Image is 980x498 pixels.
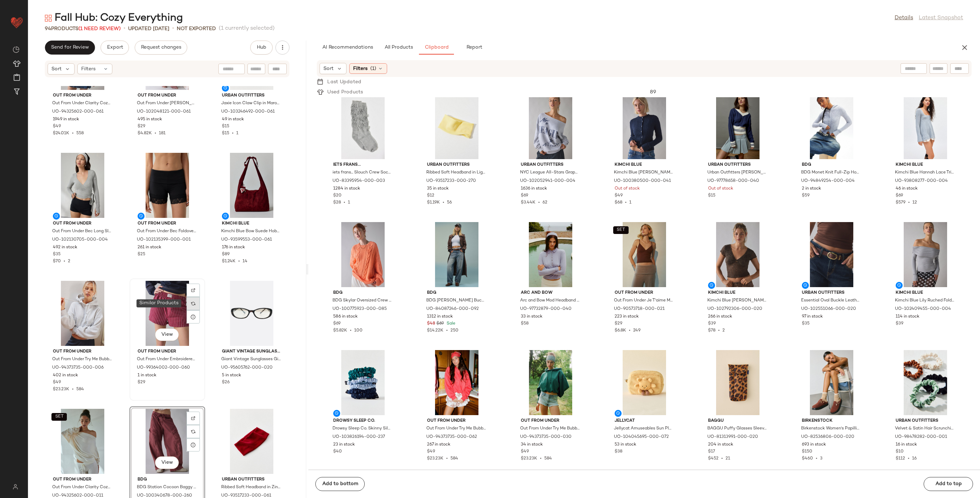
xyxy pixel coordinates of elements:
span: UO-95605762-000-020 [221,365,273,371]
span: 5 in stock [222,372,241,379]
img: 82536806_020_b [796,350,867,415]
span: Out From Under [53,221,112,227]
span: UO-84087246-000-092 [426,306,479,312]
img: 93599553_061_b [216,153,287,218]
span: $35 [802,321,810,327]
img: 100775923_085_b [328,222,398,287]
span: Velvet & Satin Hair Scrunchie Set in Brown/Black/Sage, Women's at Urban Outfitters [895,426,954,432]
a: Details [895,14,913,22]
span: UO-102130705-000-004 [52,237,108,243]
span: Out of stock [708,186,733,192]
span: Filters [353,65,367,72]
img: svg%3e [8,484,22,490]
div: Used Products [324,88,369,96]
span: Out From Under [615,290,674,296]
span: $460 [802,456,813,461]
span: Out From Under Try Me Bubble Hoodie Sweatshirt in High Risk Red, Women's at Urban Outfitters [426,426,486,432]
div: 89 [644,88,972,96]
span: • [440,200,447,205]
span: Out From Under Embroidered Boxer Short in Red, Women's at Urban Outfitters [137,356,196,363]
span: UO-94373735-000-062 [426,434,477,440]
span: $23.23K [521,456,537,461]
span: Urban Outfitters [708,162,768,168]
span: $89 [222,251,230,258]
span: Giant Vintage Sunglasses Giant Vintage Amplify Bayonetta Glasses in Tortoise/Flash Clear, Women's... [221,356,281,363]
span: 266 in stock [708,314,732,320]
span: • [537,456,544,461]
span: AI Recommendations [322,45,373,50]
span: 100 [354,328,363,333]
span: Birkenstock Women's Papillio Boston Chunky Suede Clog in Dark Tea/Black, Women's at Urban Outfitters [801,426,861,432]
span: Out From Under Try Me Bubble Hoodie Sweatshirt in Green, Women's at Urban Outfitters [520,426,580,432]
span: 3 [820,456,822,461]
button: Send for Review [45,41,95,55]
span: 2 [722,328,725,333]
span: 49 in stock [222,116,244,123]
div: Last Updated [324,78,367,86]
span: Out From Under [PERSON_NAME] Easy Pull-On Lounge Pant in Maroon Stripe, Women's at Urban Outfitters [137,100,196,107]
span: SET [616,228,625,233]
span: 2 in stock [802,186,821,192]
span: $39 [708,321,716,327]
span: 12 [912,200,917,205]
span: Kimchi Blue Lily Ruched Foldover Off-The-Shoulder Knit Top in Grey, Women's at Urban Outfitters [895,298,954,304]
span: Out of stock [615,186,640,192]
img: 94373735_030_b [515,350,586,415]
span: BDG [333,290,393,296]
span: $14.22K [427,328,443,333]
span: BDG Station Cocoon Baggy Barrel Leg Cargo Pant in Dark Red, Women's at Urban Outfitters [137,484,196,491]
span: BDG [802,162,861,168]
span: Ribbed Soft Headband in Light Yellow, Women's at Urban Outfitters [426,170,486,176]
span: Urban Outfitters [521,162,580,168]
img: 95605762_020_m [216,281,287,346]
span: Out From Under [53,93,112,99]
span: 1 in stock [138,372,156,379]
span: 261 in stock [138,244,161,251]
span: Out From Under [53,349,112,355]
img: 102551066_020_b [796,222,867,287]
span: • [443,328,450,333]
span: Out From Under [53,477,112,483]
span: UO-102052941-000-004 [520,178,575,184]
span: 1636 in stock [521,186,547,192]
span: • [622,200,629,205]
span: 53 in stock [615,442,636,448]
span: $4.82K [138,131,152,136]
span: Jellycat [615,418,674,424]
span: Jellycat Amuseables Sun Plushie Travel Pouch in Yellow, Women's at Urban Outfitters [614,426,673,432]
span: 56 [447,200,452,205]
span: UO-82536806-000-020 [801,434,854,440]
span: $28 [333,200,341,205]
span: Export [106,45,123,50]
span: $112 [896,456,905,461]
span: Urban Outfitters [222,93,281,99]
span: Out From Under Clarity Cozy Knit Off-The-Shoulder Top in Ivory, Women's at Urban Outfitters [52,484,112,491]
span: iets frans... Slouch Crew Sock in [GEOGRAPHIC_DATA], Women's at Urban Outfitters [332,170,392,176]
img: svg%3e [13,46,20,53]
span: $15 [222,123,229,130]
span: 1 [236,131,238,136]
span: Kimchi Blue [896,162,955,168]
span: 97 in stock [802,314,823,320]
img: 104045695_072_b [609,350,680,415]
button: Request changes [135,41,187,55]
img: 98478282_001_b [890,350,961,415]
span: • [905,200,912,205]
span: Drowsy Sleep Co. Skinny Silk Scrunchie Set in Green Sapphire, Women's at Urban Outfitters [332,426,392,432]
span: Kimchi Blue [PERSON_NAME] Lace Twist-Front Crop Top in Brown, Women's at Urban Outfitters [707,298,767,304]
span: 176 in stock [222,244,245,251]
span: (1 currently selected) [219,24,275,33]
span: BDG [PERSON_NAME] Buckle Baggy Barrel [PERSON_NAME] in [US_STATE], Women's at Urban Outfitters [426,298,486,304]
span: Filters [81,65,96,73]
span: UO-100775923-000-085 [332,306,387,312]
img: heart_red.DM2ytmEG.svg [10,15,24,29]
span: • [236,259,243,264]
span: UO-102792306-000-020 [707,306,762,312]
span: Giant Vintage Sunglasses [222,349,281,355]
span: • [905,456,912,461]
span: View [161,460,173,465]
span: Kimchi Blue [708,290,768,296]
span: $15 [222,131,229,136]
span: Kimchi Blue Bow Suede Hobo Bag in Maroon, Women's at Urban Outfitters [221,228,281,235]
span: • [69,387,76,392]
